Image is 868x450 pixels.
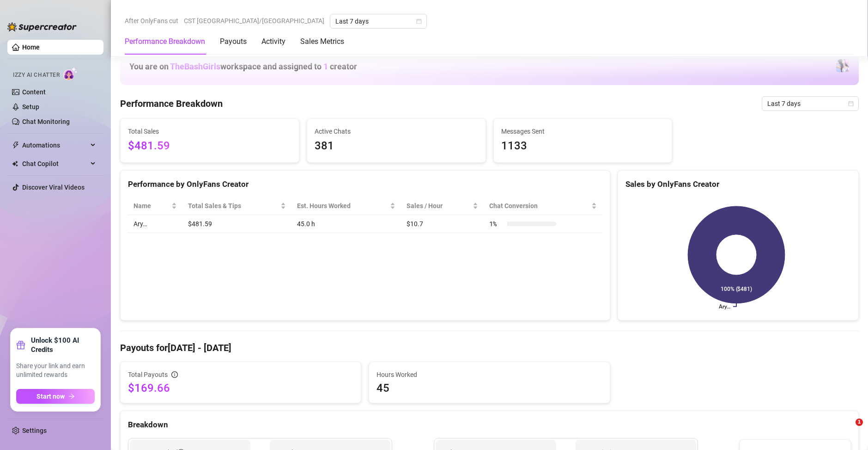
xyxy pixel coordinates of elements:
span: Total Payouts [128,370,168,380]
button: Start nowarrow-right [16,389,95,404]
th: Name [128,197,182,215]
text: Ary… [719,303,730,310]
span: Hours Worked [376,370,602,380]
span: $169.66 [128,381,353,395]
span: Chat Conversion [489,201,589,211]
span: Active Chats [315,126,478,136]
span: Messages Sent [501,126,665,136]
div: Est. Hours Worked [297,201,388,211]
span: $481.59 [128,137,291,155]
span: Automations [22,138,88,153]
td: 45.0 h [291,215,401,233]
img: Ary [836,59,849,72]
a: Chat Monitoring [22,118,70,125]
span: Total Sales [128,126,291,136]
span: TheBashGirls [170,62,220,71]
span: Total Sales & Tips [188,201,278,211]
span: Last 7 days [335,14,421,28]
a: Home [22,43,40,51]
span: Share your link and earn unlimited rewards [16,362,95,380]
span: gift [16,340,25,350]
span: Name [134,201,170,211]
div: Sales by OnlyFans Creator [625,178,851,191]
img: Chat Copilot [12,160,18,167]
span: Sales / Hour [407,201,471,211]
th: Total Sales & Tips [182,197,291,215]
span: calendar [848,101,854,106]
span: CST [GEOGRAPHIC_DATA]/[GEOGRAPHIC_DATA] [184,14,324,28]
span: Chat Copilot [22,156,88,171]
span: After OnlyFans cut [125,14,178,28]
td: $10.7 [401,215,484,233]
a: Setup [22,103,39,111]
span: 1 % [489,219,504,229]
div: Sales Metrics [300,36,344,47]
img: AI Chatter [63,67,78,80]
iframe: Intercom live chat [837,419,859,441]
th: Sales / Hour [401,197,484,215]
span: Izzy AI Chatter [13,71,60,80]
div: Performance by OnlyFans Creator [128,178,602,191]
div: Performance Breakdown [125,36,205,47]
span: calendar [416,18,422,24]
span: thunderbolt [12,142,19,149]
strong: Unlock $100 AI Credits [31,336,95,354]
div: Payouts [220,36,247,47]
div: Breakdown [128,419,851,431]
h4: Performance Breakdown [120,97,223,110]
a: Settings [22,427,47,434]
span: Start now [36,393,65,400]
span: Last 7 days [767,97,853,111]
span: 45 [376,381,602,395]
span: 1133 [501,137,665,155]
span: 1 [856,419,863,426]
th: Chat Conversion [484,197,602,215]
span: 1 [323,62,328,71]
h1: You are on workspace and assigned to creator [129,62,357,72]
div: Activity [261,36,285,47]
td: Ary… [128,215,182,233]
h4: Payouts for [DATE] - [DATE] [120,341,859,354]
a: Discover Viral Videos [22,184,85,191]
td: $481.59 [182,215,291,233]
a: Content [22,88,46,96]
img: logo-BBDzfeDw.svg [7,22,77,31]
span: 381 [315,137,478,155]
span: info-circle [171,371,178,378]
span: arrow-right [68,393,75,400]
